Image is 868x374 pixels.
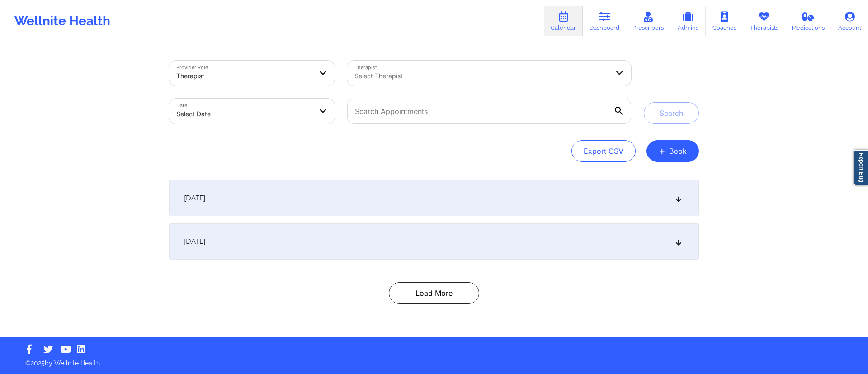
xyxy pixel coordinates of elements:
button: Export CSV [571,140,636,162]
button: Load More [389,282,479,304]
button: Search [644,102,699,124]
span: [DATE] [184,194,205,203]
button: +Book [646,140,699,162]
span: + [659,148,665,153]
a: Medications [785,6,832,36]
a: Account [831,6,868,36]
a: Report Bug [854,150,868,185]
span: [DATE] [184,237,205,246]
a: Dashboard [583,6,626,36]
a: Calendar [544,6,583,36]
a: Admins [670,6,706,36]
div: Select Date [176,104,312,124]
a: Coaches [706,6,743,36]
a: Therapists [743,6,785,36]
input: Search Appointments [347,99,631,124]
a: Prescribers [626,6,671,36]
div: Therapist [176,66,312,86]
p: © 2025 by Wellnite Health [19,352,849,368]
